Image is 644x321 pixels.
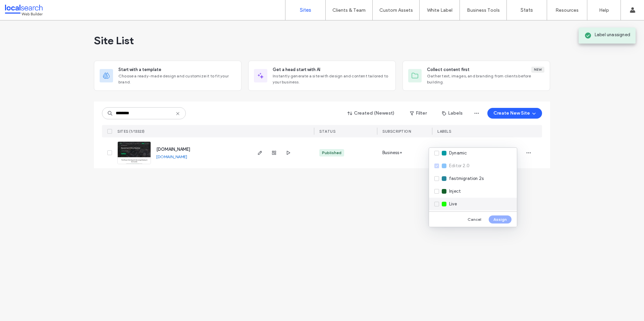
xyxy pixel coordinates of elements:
[118,66,161,73] span: Start with a template
[319,129,335,134] span: STATUS
[94,61,241,91] div: Start with a templateChoose a ready-made design and customize it to fit your brand.
[427,7,452,13] label: White Label
[521,7,533,13] label: Stats
[449,188,461,195] span: Inject
[531,67,544,73] div: New
[300,7,311,13] label: Sites
[273,66,320,73] span: Get a head start with AI
[156,154,187,159] a: [DOMAIN_NAME]
[382,129,411,134] span: SUBSCRIPTION
[555,7,579,13] label: Resources
[382,149,402,156] span: Business+
[118,73,236,85] span: Choose a ready-made design and customize it to fit your brand.
[449,175,484,182] span: fastmigration 2s
[156,147,190,152] a: [DOMAIN_NAME]
[427,73,544,85] span: Gather text, images, and branding from clients before building.
[15,5,29,11] span: Help
[117,129,145,134] span: SITES (1/13323)
[403,108,433,119] button: Filter
[322,150,341,156] div: Published
[248,61,396,91] div: Get a head start with AIInstantly generate a site with design and content tailored to your business.
[332,7,366,13] label: Clients & Team
[449,201,457,207] span: Live
[342,108,400,119] button: Created (Newest)
[467,7,500,13] label: Business Tools
[436,108,469,119] button: Labels
[487,108,542,119] button: Create New Site
[437,129,451,134] span: LABELS
[463,215,486,223] button: Cancel
[449,150,467,156] span: Dynamic
[273,73,390,85] span: Instantly generate a site with design and content tailored to your business.
[402,61,550,91] div: Collect content firstNewGather text, images, and branding from clients before building.
[595,31,630,38] span: Label unassigned
[427,66,470,73] span: Collect content first
[599,7,609,13] label: Help
[94,34,134,47] span: Site List
[379,7,413,13] label: Custom Assets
